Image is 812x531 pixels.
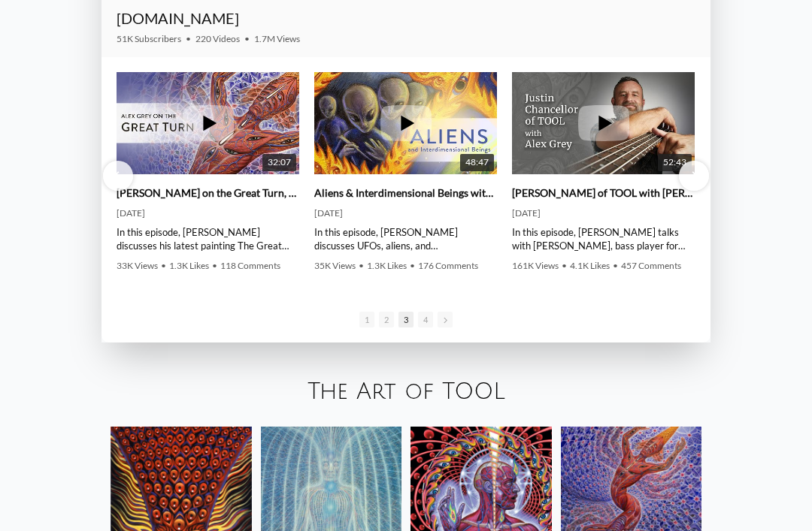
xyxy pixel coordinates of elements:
[438,312,453,327] span: Go to next slide
[410,260,415,271] span: •
[117,72,299,174] a: Alex Grey on the Great Turn, TOOL & the Creative Process 32:07
[679,161,709,191] div: Next slide
[562,260,567,271] span: •
[117,225,299,252] div: In this episode, [PERSON_NAME] discusses his latest painting The Great Turn, his collaboration wi...
[314,207,497,219] div: [DATE]
[195,33,240,44] span: 220 Videos
[418,312,433,327] span: Go to slide 4
[262,154,296,171] span: 32:07
[117,207,299,219] div: [DATE]
[117,9,239,27] a: [DOMAIN_NAME]
[359,312,374,327] span: Go to slide 1
[169,260,209,271] span: 1.3K Likes
[212,260,217,271] span: •
[308,379,505,404] a: The Art of TOOL
[398,312,414,327] span: Go to slide 3
[512,72,695,174] a: Justin Chancellor of TOOL with Alex Grey 52:43
[418,260,478,271] span: 176 Comments
[314,186,497,200] a: Aliens & Interdimensional Beings with [PERSON_NAME]
[359,260,364,271] span: •
[186,33,191,44] span: •
[314,260,356,271] span: 35K Views
[608,15,695,33] iframe: Subscribe to CoSM.TV on YouTube
[314,55,497,192] img: Aliens & Interdimensional Beings with Alex Grey
[220,260,280,271] span: 118 Comments
[512,207,695,219] div: [DATE]
[460,154,494,171] span: 48:47
[613,260,618,271] span: •
[512,225,695,252] div: In this episode, [PERSON_NAME] talks with [PERSON_NAME], bass player for progressive metal band T...
[103,161,133,191] div: Previous slide
[314,225,497,252] div: In this episode, [PERSON_NAME] discusses UFOs, aliens, and interdimensional beings | The CoSM Pod...
[367,260,407,271] span: 1.3K Likes
[314,72,497,174] a: Aliens & Interdimensional Beings with Alex Grey 48:47
[570,260,610,271] span: 4.1K Likes
[117,33,181,44] span: 51K Subscribers
[161,260,166,271] span: •
[658,154,692,171] span: 52:43
[379,312,394,327] span: Go to slide 2
[512,55,695,192] img: Justin Chancellor of TOOL with Alex Grey
[621,260,681,271] span: 457 Comments
[117,55,299,192] img: Alex Grey on the Great Turn, TOOL & the Creative Process
[244,33,250,44] span: •
[117,186,299,200] a: [PERSON_NAME] on the Great Turn, TOOL & the Creative Process
[512,186,695,200] a: [PERSON_NAME] of TOOL with [PERSON_NAME]
[254,33,300,44] span: 1.7M Views
[117,260,158,271] span: 33K Views
[512,260,559,271] span: 161K Views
